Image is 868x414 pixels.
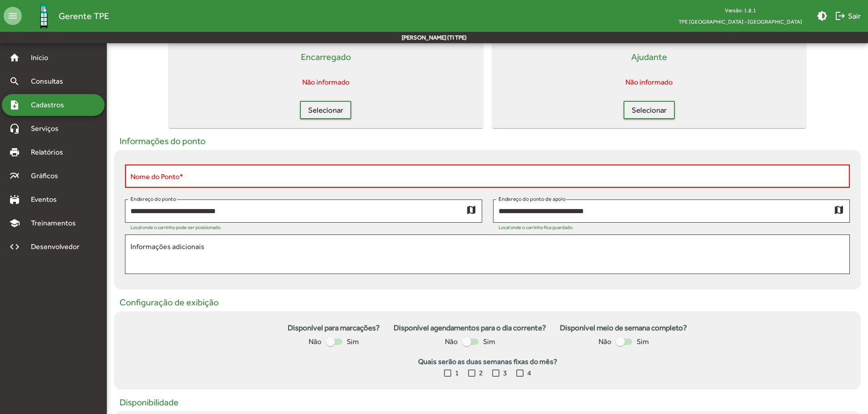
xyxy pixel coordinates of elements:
span: Cadastros [25,100,76,110]
h5: Informações do ponto [114,135,861,146]
button: Selecionar [624,101,675,119]
h5: Disponibilidade [114,397,861,408]
button: Sair [831,8,864,24]
strong: Disponível agendamentos para o dia corrente? [394,322,546,334]
strong: Disponível meio de semana completo? [560,322,687,334]
mat-card-content: Não informado [176,71,475,94]
span: 3 [503,368,507,379]
span: 2 [479,368,483,379]
img: Logo [29,1,59,31]
a: Gerente TPE [22,1,109,31]
mat-card-content: Não informado [499,71,799,94]
span: Sim [483,336,495,347]
span: Sim [347,336,359,347]
mat-icon: headset_mic [9,123,20,134]
mat-icon: menu [4,7,22,25]
mat-icon: note_add [9,100,20,110]
mat-icon: code [9,241,20,252]
strong: Quais serão as duas semanas fixas do mês? [125,356,850,367]
span: 1 [455,368,459,379]
span: Consultas [25,76,75,87]
mat-icon: map [833,204,844,215]
div: Versão: 1.8.1 [671,5,809,16]
span: Eventos [25,194,69,205]
span: Selecionar [308,102,343,118]
span: Não [599,336,611,347]
span: Serviços [25,123,71,134]
mat-card-title: Encarregado [301,50,351,64]
mat-icon: print [9,147,20,158]
span: Gerente TPE [59,9,109,23]
mat-icon: school [9,218,20,229]
span: Sim [637,336,649,347]
mat-icon: stadium [9,194,20,205]
span: Desenvolvedor [25,241,90,252]
span: Selecionar [632,102,667,118]
mat-card-title: Ajudante [631,50,667,64]
span: Início [25,52,61,63]
mat-icon: brightness_medium [817,10,828,21]
mat-icon: logout [835,10,846,21]
span: 4 [527,368,531,379]
span: TPE [GEOGRAPHIC_DATA] - [GEOGRAPHIC_DATA] [671,16,809,27]
strong: Disponível para marcações? [288,322,380,334]
span: Sair [835,8,861,24]
mat-hint: Local onde o carrinho pode ser posicionado. [130,224,222,230]
h5: Configuração de exibição [114,297,861,308]
span: Não [309,336,321,347]
button: Selecionar [300,101,351,119]
span: Relatórios [25,147,75,158]
mat-icon: home [9,52,20,63]
mat-icon: map [466,204,477,215]
span: Treinamentos [25,218,87,229]
span: Gráficos [25,170,70,181]
mat-icon: search [9,76,20,87]
mat-hint: Local onde o carrinho fica guardado. [499,224,574,230]
mat-icon: multiline_chart [9,170,20,181]
span: Não [445,336,458,347]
